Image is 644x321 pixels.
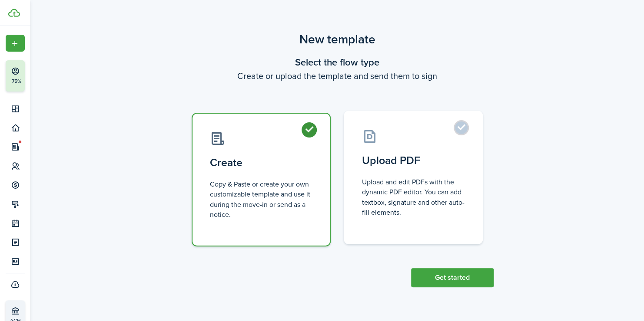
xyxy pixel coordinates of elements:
img: TenantCloud [8,9,20,17]
scenario-title: New template [181,30,494,49]
button: 75% [6,60,78,92]
control-radio-card-title: Create [210,155,312,170]
control-radio-card-description: Copy & Paste or create your own customizable template and use it during the move-in or send as a ... [210,179,312,219]
control-radio-card-description: Upload and edit PDFs with the dynamic PDF editor. You can add textbox, signature and other auto-f... [362,177,465,217]
control-radio-card-title: Upload PDF [362,153,465,168]
wizard-step-header-title: Select the flow type [181,55,494,69]
p: 75% [11,78,22,85]
button: Get started [411,268,494,287]
button: Open menu [6,35,25,52]
wizard-step-header-description: Create or upload the template and send them to sign [181,69,494,82]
